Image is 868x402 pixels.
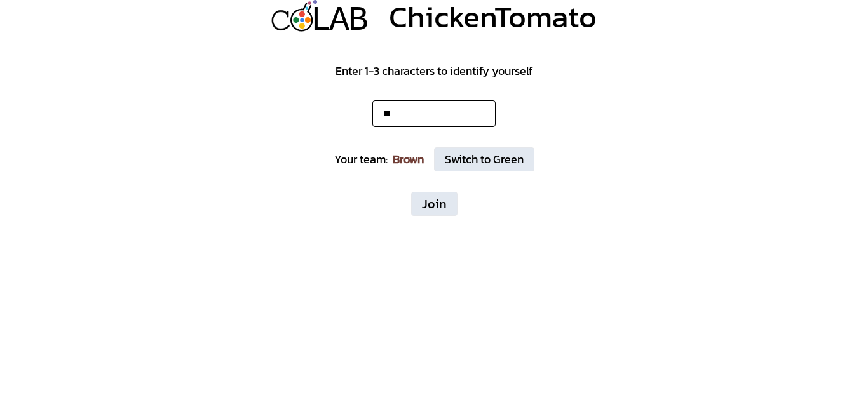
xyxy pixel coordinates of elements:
div: Brown [393,151,424,168]
button: Join [411,192,458,216]
div: Your team: [334,151,388,168]
div: B [348,1,369,42]
div: Enter 1-3 characters to identify yourself [336,62,532,80]
button: Switch to Green [434,147,534,171]
div: A [329,1,349,42]
div: ChickenTomato [389,1,597,32]
div: L [311,1,331,42]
